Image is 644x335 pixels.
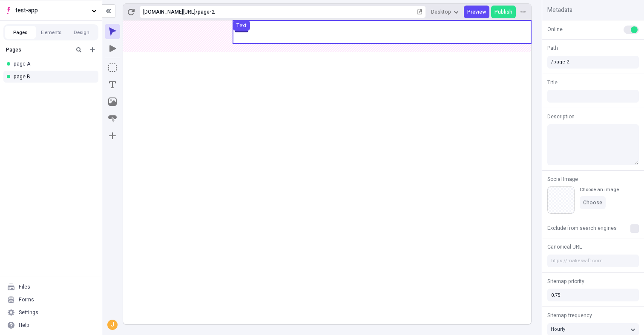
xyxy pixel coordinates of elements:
[580,186,619,193] div: Choose an image
[547,243,582,251] span: Canonical URL
[467,9,486,15] span: Preview
[198,9,415,15] div: page-2
[15,6,88,15] span: test-app
[494,9,512,15] span: Publish
[19,322,29,329] div: Help
[547,255,639,267] input: https://makeswift.com
[36,26,66,39] button: Elements
[547,113,575,120] span: Description
[547,26,563,33] span: Online
[105,94,120,109] button: Image
[491,6,516,18] button: Publish
[464,6,489,18] button: Preview
[583,199,602,206] span: Choose
[233,20,250,31] button: Text
[551,326,565,333] span: Hourly
[66,26,97,39] button: Design
[108,321,117,329] div: J
[19,296,34,303] div: Forms
[547,44,558,52] span: Path
[6,46,70,53] div: Pages
[547,312,592,319] span: Sitemap frequency
[105,111,120,126] button: Button
[14,60,92,67] div: page A
[19,283,30,290] div: Files
[236,22,247,29] div: Text
[5,26,36,39] button: Pages
[143,9,195,15] div: [URL][DOMAIN_NAME]
[431,9,451,15] span: Desktop
[580,196,606,209] button: Choose
[14,73,92,80] div: page B
[547,175,578,183] span: Social Image
[547,278,584,285] span: Sitemap priority
[19,309,38,316] div: Settings
[195,9,198,15] div: /
[428,6,462,18] button: Desktop
[105,77,120,92] button: Text
[105,60,120,75] button: Box
[547,79,558,86] span: Title
[87,45,98,55] button: Add new
[547,224,617,232] span: Exclude from search engines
